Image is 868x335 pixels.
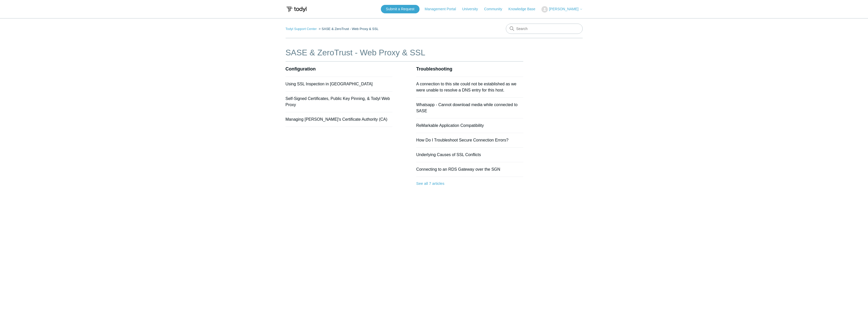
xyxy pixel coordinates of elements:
a: Using SSL Inspection in [GEOGRAPHIC_DATA] [286,82,373,86]
a: Whatsapp - Cannot download media while connected to SASE [416,103,518,113]
a: University [462,6,483,12]
a: Submit a Request [381,5,420,13]
span: [PERSON_NAME] [549,7,578,11]
h1: SASE & ZeroTrust - Web Proxy & SSL [286,46,523,59]
a: Managing [PERSON_NAME]'s Certificate Authority (CA) [286,117,388,121]
a: ReMarkable Application Compatibility [416,123,484,128]
a: Underlying Causes of SSL Conflicts [416,153,481,157]
li: SASE & ZeroTrust - Web Proxy & SSL [318,27,378,31]
a: Troubleshooting [416,66,452,72]
a: See all 7 articles [416,177,523,190]
a: Self-Signed Certificates, Public Key Pinning, & Todyl Web Proxy [286,96,390,107]
button: [PERSON_NAME] [541,6,582,13]
input: Search [506,24,583,34]
a: Todyl Support Center [286,27,317,31]
a: How Do I Troubleshoot Secure Connection Errors? [416,138,508,142]
img: Todyl Support Center Help Center home page [286,5,307,14]
li: Todyl Support Center [286,27,318,31]
a: Configuration [286,66,316,72]
a: Connecting to an RDS Gateway over the SGN [416,167,500,171]
a: Community [484,6,507,12]
a: Knowledge Base [508,6,540,12]
a: A connection to this site could not be established as we were unable to resolve a DNS entry for t... [416,82,516,92]
a: Management Portal [425,6,461,12]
